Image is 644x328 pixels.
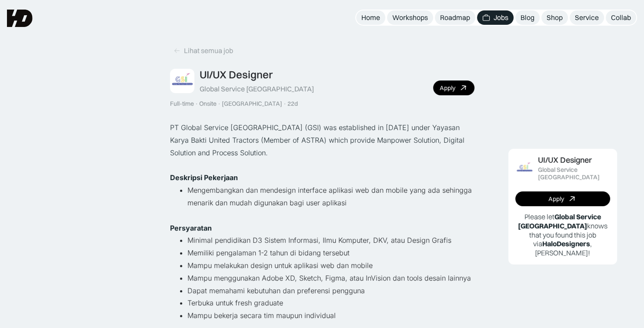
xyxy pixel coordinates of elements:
[187,247,474,259] li: Memiliki pengalaman 1-2 tahun di bidang tersebut
[538,156,592,165] div: UI/UX Designer
[606,10,636,25] a: Collab
[387,10,433,25] a: Workshops
[170,121,474,159] p: PT Global Service [GEOGRAPHIC_DATA] (GSI) was established in [DATE] under Yayasan Karya Bakti Uni...
[187,234,474,247] li: Minimal pendidikan D3 Sistem Informasi, Ilmu Komputer, DKV, atau Design Grafis
[199,100,217,107] div: Onsite
[170,44,237,58] a: Lihat semua job
[515,191,610,206] a: Apply
[477,10,514,25] a: Jobs
[187,259,474,272] li: Mampu melakukan design untuk aplikasi web dan mobile
[184,46,233,55] div: Lihat semua job
[521,13,534,22] div: Blog
[195,100,198,107] div: ·
[518,212,601,230] b: Global Service [GEOGRAPHIC_DATA]
[170,159,474,172] p: ‍
[170,173,238,182] strong: Deskripsi Pekerjaan
[433,80,474,95] a: Apply
[187,297,474,309] li: Terbuka untuk fresh graduate
[392,13,428,22] div: Workshops
[170,100,194,107] div: Full-time
[170,209,474,222] p: ‍
[283,100,287,107] div: ·
[187,309,474,322] li: Mampu bekerja secara tim maupun individual
[515,212,610,258] p: Please let knows that you found this job via , [PERSON_NAME]!
[187,284,474,297] li: Dapat memahami kebutuhan dan preferensi pengguna
[356,10,385,25] a: Home
[548,195,564,203] div: Apply
[200,68,273,81] div: UI/UX Designer
[217,100,221,107] div: ·
[287,100,298,107] div: 22d
[575,13,599,22] div: Service
[542,239,590,248] b: HaloDesigners
[187,272,474,284] li: Mampu menggunakan Adobe XD, Sketch, Figma, atau InVision dan tools desain lainnya
[361,13,380,22] div: Home
[440,13,470,22] div: Roadmap
[538,166,610,181] div: Global Service [GEOGRAPHIC_DATA]
[541,10,568,25] a: Shop
[515,159,534,177] img: Job Image
[170,69,194,93] img: Job Image
[435,10,475,25] a: Roadmap
[222,100,282,107] div: [GEOGRAPHIC_DATA]
[440,84,455,92] div: Apply
[494,13,508,22] div: Jobs
[187,184,474,209] li: Mengembangkan dan mendesign interface aplikasi web dan mobile yang ada sehingga menarik dan mudah...
[200,84,314,94] div: Global Service [GEOGRAPHIC_DATA]
[547,13,563,22] div: Shop
[611,13,631,22] div: Collab
[515,10,540,25] a: Blog
[570,10,604,25] a: Service
[170,224,212,232] strong: Persyaratan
